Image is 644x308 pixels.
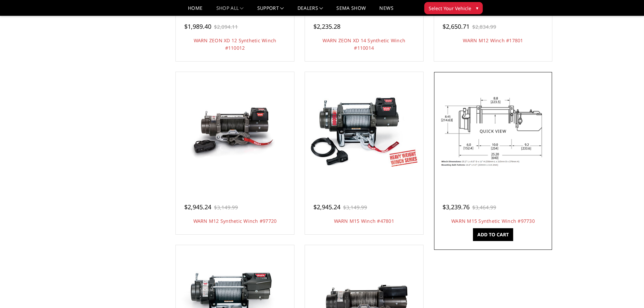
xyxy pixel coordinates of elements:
[379,6,393,16] a: News
[343,204,367,211] span: $3,149.99
[473,228,513,241] a: Add to Cart
[610,276,644,308] iframe: Chat Widget
[334,218,394,224] a: WARN M15 Winch #47801
[424,2,483,14] button: Select Your Vehicle
[451,218,535,224] a: WARN M15 Synthetic Winch #97730
[323,37,405,51] a: WARN ZEON XD 14 Synthetic Winch #110014
[472,23,496,30] span: $2,834.99
[184,22,211,30] span: $1,989.40
[214,204,238,211] span: $3,149.99
[439,96,547,167] img: WARN M15 Synthetic Winch #97730
[307,74,422,189] a: WARN M15 Winch #47801 WARN M15 Winch #47801
[313,203,340,211] span: $2,945.24
[470,123,516,139] a: Quick view
[297,6,323,16] a: Dealers
[472,204,496,211] span: $3,464.99
[214,23,238,30] span: $2,094.11
[443,203,470,211] span: $3,239.76
[188,6,202,16] a: Home
[193,218,277,224] a: WARN M12 Synthetic Winch #97720
[194,37,277,51] a: WARN ZEON XD 12 Synthetic Winch #110012
[336,6,366,16] a: SEMA Show
[310,96,418,167] img: WARN M15 Winch #47801
[443,22,470,30] span: $2,650.71
[463,37,523,44] a: WARN M12 Winch #17801
[216,6,244,16] a: shop all
[184,203,211,211] span: $2,945.24
[429,5,471,12] span: Select Your Vehicle
[313,22,340,30] span: $2,235.28
[436,74,551,189] a: WARN M15 Synthetic Winch #97730 WARN M15 Synthetic Winch #97730
[177,74,292,189] a: WARN M12 Synthetic Winch #97720 WARN M12 Synthetic Winch #97720
[257,6,284,16] a: Support
[476,4,478,11] span: ▾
